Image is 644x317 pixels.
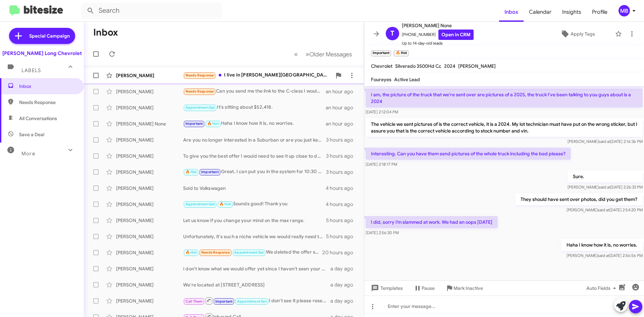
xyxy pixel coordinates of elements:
span: Pause [422,282,435,294]
div: MB [619,5,630,16]
span: Up to 14-day-old leads [402,40,474,47]
div: 4 hours ago [326,201,359,208]
span: Labels [21,67,41,73]
div: an hour ago [326,104,359,111]
h1: Inbox [93,27,118,38]
span: « [294,50,298,58]
button: MB [613,5,637,16]
div: Great, I can put you in the system for 10:30 [DATE], we're located at [STREET_ADDRESS] [183,168,326,176]
div: We deleted the offer sheets, my husband told [PERSON_NAME] what it would take for is to purchase ... [183,249,322,256]
div: [PERSON_NAME] [116,298,183,304]
div: [PERSON_NAME] [116,72,183,79]
div: [PERSON_NAME] [116,137,183,143]
span: Inbox [19,83,76,90]
span: Chevrolet [371,63,392,69]
a: Open in CRM [438,30,474,40]
a: Special Campaign [9,28,75,44]
span: Important [185,121,203,126]
span: 🔥 Hot [185,170,197,174]
span: said at [599,139,610,144]
div: I live in [PERSON_NAME][GEOGRAPHIC_DATA][US_STATE] [183,71,332,79]
button: Apply Tags [543,28,612,40]
span: said at [598,253,609,258]
span: Active Lead [394,76,420,83]
span: Needs Response [19,99,76,106]
span: [DATE] 2:56:30 PM [366,230,399,235]
span: 🔥 Hot [207,121,219,126]
div: a day ago [330,265,359,272]
p: They should have sent over photos, did you get them? [515,193,643,205]
span: Needs Response [201,250,230,255]
div: [PERSON_NAME] [116,281,183,288]
input: Search [81,3,222,19]
div: Unfortunately, it's such a niche vehicle we would really need to see it up close. [183,233,326,240]
div: Let us know if you change your mind on the max range. [183,217,326,224]
nav: Page navigation example [290,47,356,61]
span: Important [201,170,219,174]
span: [DATE] 2:12:04 PM [366,109,398,114]
span: All Conversations [19,115,57,122]
div: 5 hours ago [326,217,359,224]
span: Needs Response [185,89,214,94]
span: [PERSON_NAME] None [402,21,474,30]
span: Silverado 3500Hd Cc [395,63,441,69]
span: » [306,50,309,58]
small: Important [371,50,391,56]
div: 3 hours ago [326,169,359,175]
div: [PERSON_NAME] [116,104,183,111]
p: Haha I know how it is, no worries. [561,239,643,251]
div: [PERSON_NAME] Long Chevrolet [2,50,82,57]
span: 🔥 Hot [219,202,231,206]
div: [PERSON_NAME] [116,217,183,224]
button: Pause [408,282,440,294]
div: a day ago [330,281,359,288]
div: Can you send me the link to the C-class I would like to get in soon and talk about purchasing thi... [183,88,326,95]
span: Save a Deal [19,131,44,138]
span: Important [215,299,233,304]
div: [PERSON_NAME] [116,249,183,256]
span: [PERSON_NAME] [458,63,496,69]
span: Templates [370,282,403,294]
span: said at [598,207,609,212]
span: Appointment Set [185,202,215,206]
button: Auto Fields [581,282,624,294]
button: Mark Inactive [440,282,488,294]
span: [DATE] 2:18:17 PM [366,162,397,167]
span: [PERSON_NAME] [DATE] 2:26:33 PM [568,184,643,190]
span: [PERSON_NAME] [DATE] 2:54:20 PM [567,207,643,212]
div: I don't see it please resend [183,297,330,305]
div: [PERSON_NAME] [116,169,183,175]
span: Inbox [499,2,524,22]
a: Insights [557,2,587,22]
button: Templates [364,282,408,294]
div: an hour ago [326,120,359,127]
span: [PERSON_NAME] [DATE] 2:16:36 PM [568,139,643,144]
div: It's sitting about $52,418. [183,104,326,111]
div: [PERSON_NAME] None [116,120,183,127]
div: I don't know what we would offer yet since I haven't seen your vehicle. If you had 10-20 minutes ... [183,265,330,272]
p: I did, sorry I’m slammed at work. We had an oops [DATE] [366,216,498,228]
span: Older Messages [309,51,352,58]
p: Interesting. Can you have them send pictures of the whole truck including the bed please? [366,148,571,160]
div: an hour ago [326,88,359,95]
span: 🔥 Hot [185,250,197,255]
span: Apply Tags [571,28,595,40]
div: Haha I know how it is, no worries. [183,120,326,127]
div: Sold to Volkswagen [183,185,326,192]
div: 4 hours ago [326,185,359,192]
div: [PERSON_NAME] [116,185,183,192]
span: said at [599,184,610,190]
span: Foureyes [371,76,391,83]
div: 3 hours ago [326,153,359,159]
span: Needs Response [185,73,214,77]
button: Next [302,47,356,61]
span: [PHONE_NUMBER] [402,30,474,40]
div: [PERSON_NAME] [116,153,183,159]
span: Appointment Set [234,250,264,255]
div: To give you the best offer I would need to see it up close to determine it's value. We do have a ... [183,153,326,159]
div: [PERSON_NAME] [116,233,183,240]
div: a day ago [330,298,359,304]
span: Mark Inactive [453,282,483,294]
div: [PERSON_NAME] [116,201,183,208]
